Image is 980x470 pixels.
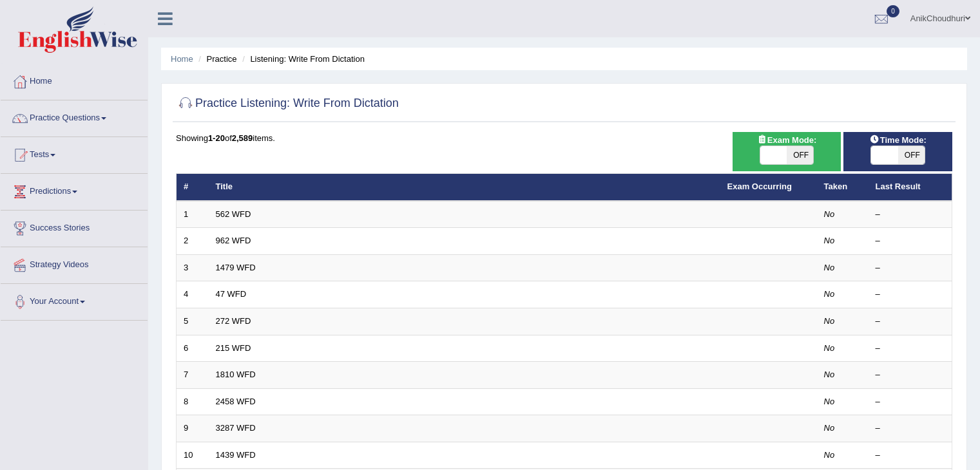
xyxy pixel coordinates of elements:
b: 2,589 [232,133,253,143]
li: Listening: Write From Dictation [239,53,365,65]
div: – [876,422,945,435]
a: Tests [1,137,148,169]
a: Predictions [1,174,148,206]
a: 1439 WFD [216,450,256,460]
a: 562 WFD [216,209,251,219]
em: No [824,289,835,299]
a: Strategy Videos [1,247,148,279]
th: Last Result [869,174,952,201]
div: Show exams occurring in exams [733,132,841,171]
b: 1-20 [208,133,225,143]
a: Your Account [1,284,148,316]
em: No [824,397,835,406]
span: Time Mode: [865,133,932,147]
a: 3287 WFD [216,423,256,433]
th: Taken [817,174,869,201]
span: Exam Mode: [752,133,821,147]
em: No [824,236,835,245]
em: No [824,209,835,219]
div: – [876,315,945,328]
h2: Practice Listening: Write From Dictation [176,94,399,113]
em: No [824,343,835,353]
a: 215 WFD [216,343,251,353]
a: Practice Questions [1,100,148,133]
th: # [177,174,209,201]
div: Showing of items. [176,132,952,144]
div: – [876,288,945,301]
a: Home [171,54,193,64]
span: 0 [887,5,899,17]
div: – [876,235,945,247]
span: OFF [898,146,925,164]
div: – [876,209,945,221]
td: 1 [177,201,209,228]
a: 47 WFD [216,289,247,299]
div: – [876,262,945,274]
a: Exam Occurring [727,182,792,191]
div: – [876,449,945,462]
td: 7 [177,362,209,389]
em: No [824,263,835,272]
div: – [876,396,945,408]
a: 272 WFD [216,316,251,326]
a: 962 WFD [216,236,251,245]
div: – [876,369,945,381]
td: 8 [177,388,209,415]
td: 3 [177,254,209,281]
td: 4 [177,281,209,308]
td: 10 [177,442,209,469]
em: No [824,316,835,326]
td: 9 [177,415,209,442]
a: Success Stories [1,211,148,243]
a: 2458 WFD [216,397,256,406]
td: 2 [177,228,209,255]
td: 5 [177,308,209,335]
td: 6 [177,335,209,362]
div: – [876,343,945,355]
span: OFF [787,146,814,164]
a: Home [1,64,148,96]
a: 1810 WFD [216,370,256,379]
li: Practice [195,53,236,65]
em: No [824,423,835,433]
a: 1479 WFD [216,263,256,272]
em: No [824,450,835,460]
em: No [824,370,835,379]
th: Title [209,174,720,201]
